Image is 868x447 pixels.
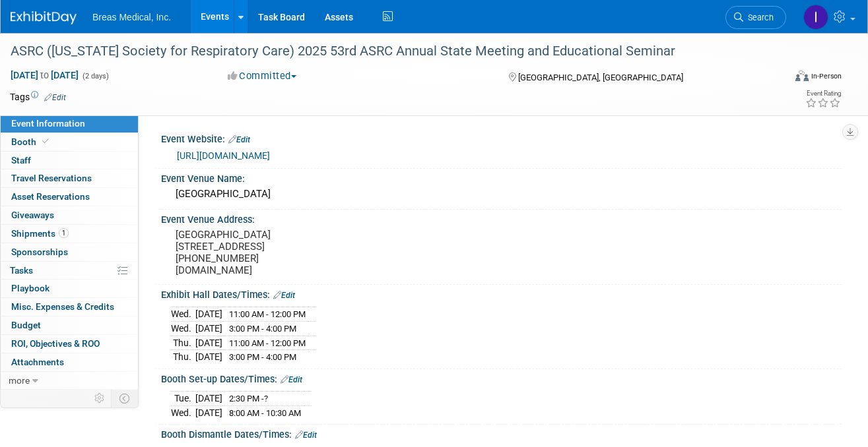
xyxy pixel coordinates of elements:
td: Tue. [171,392,195,406]
span: 3:00 PM - 4:00 PM [229,324,296,334]
td: Wed. [171,307,195,322]
span: to [38,70,51,80]
span: (2 days) [81,72,109,80]
a: Sponsorships [1,243,138,261]
span: 2:30 PM - [229,394,268,403]
span: ? [264,394,268,403]
a: ROI, Objectives & ROO [1,335,138,353]
div: [GEOGRAPHIC_DATA] [171,184,832,204]
a: Travel Reservations [1,169,138,187]
td: Tags [10,90,66,104]
span: [DATE] [DATE] [10,69,79,81]
td: [DATE] [195,350,222,364]
span: ROI, Objectives & ROO [11,338,100,349]
a: Edit [281,375,302,384]
td: Wed. [171,405,195,419]
span: Budget [11,320,41,330]
span: Breas Medical, Inc. [92,12,171,22]
a: Budget [1,316,138,334]
span: 11:00 AM - 12:00 PM [229,309,306,319]
a: Edit [295,431,317,440]
span: Travel Reservations [11,173,92,183]
span: Asset Reservations [11,191,90,202]
span: Staff [11,155,31,165]
div: Booth Dismantle Dates/Times: [161,425,842,442]
td: [DATE] [195,322,222,336]
span: 11:00 AM - 12:00 PM [229,338,306,348]
a: more [1,372,138,390]
span: Tasks [10,265,33,276]
span: Playbook [11,283,50,293]
div: Exhibit Hall Dates/Times: [161,285,842,302]
td: Thu. [171,350,195,364]
img: Format-Inperson.png [795,71,809,81]
span: Booth [11,136,51,147]
button: Committed [223,69,302,83]
div: Event Format [719,69,842,88]
span: 1 [59,228,69,238]
i: Booth reservation complete [42,138,49,145]
a: Attachments [1,353,138,371]
span: more [9,375,30,386]
div: Event Venue Name: [161,169,842,185]
td: Wed. [171,322,195,336]
span: Giveaways [11,210,54,220]
div: Event Website: [161,129,842,146]
img: ExhibitDay [11,11,77,24]
a: Edit [44,93,66,102]
span: Sponsorships [11,247,68,257]
span: Event Information [11,118,85,129]
td: [DATE] [195,336,222,350]
td: Thu. [171,336,195,350]
td: Personalize Event Tab Strip [88,390,112,407]
span: 3:00 PM - 4:00 PM [229,352,296,362]
a: Giveaways [1,206,138,224]
div: Booth Set-up Dates/Times: [161,369,842,386]
a: [URL][DOMAIN_NAME] [177,150,270,161]
pre: [GEOGRAPHIC_DATA] [STREET_ADDRESS] [PHONE_NUMBER] [DOMAIN_NAME] [176,229,430,276]
a: Tasks [1,262,138,280]
span: Misc. Expenses & Credits [11,301,114,312]
a: Playbook [1,280,138,297]
td: [DATE] [195,307,222,322]
img: Inga Dolezar [803,5,828,30]
td: Toggle Event Tabs [112,390,139,407]
a: Staff [1,152,138,169]
a: Booth [1,133,138,151]
a: Event Information [1,115,138,133]
a: Edit [273,291,295,300]
td: [DATE] [195,392,222,406]
a: Shipments1 [1,225,138,243]
span: Search [743,13,774,22]
a: Search [725,6,786,29]
td: [DATE] [195,405,222,419]
span: 8:00 AM - 10:30 AM [229,408,301,418]
a: Asset Reservations [1,188,138,206]
span: Attachments [11,357,64,367]
a: Edit [228,135,250,144]
div: Event Rating [805,90,841,97]
a: Misc. Expenses & Credits [1,298,138,316]
span: Shipments [11,228,69,239]
div: Event Venue Address: [161,210,842,226]
div: ASRC ([US_STATE] Society for Respiratory Care) 2025 53rd ASRC Annual State Meeting and Educationa... [6,40,771,63]
div: In-Person [811,71,842,81]
span: [GEOGRAPHIC_DATA], [GEOGRAPHIC_DATA] [518,73,683,82]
